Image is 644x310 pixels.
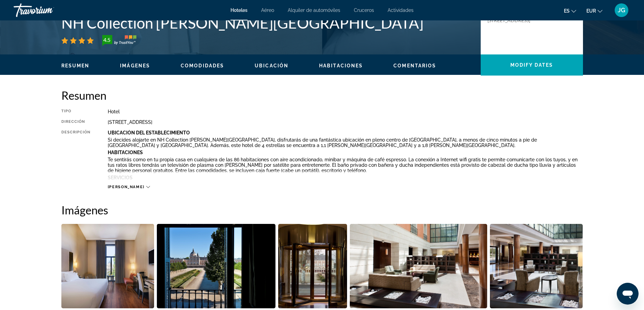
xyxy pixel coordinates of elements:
[108,137,583,148] p: Si decides alojarte en NH Collection [PERSON_NAME][GEOGRAPHIC_DATA], disfrutarás de una fantástic...
[61,109,91,114] div: Tipo
[481,54,583,76] button: Modify Dates
[108,109,583,114] div: Hotel
[393,63,436,69] button: Comentarios
[618,7,625,14] span: JG
[564,8,570,14] span: es
[108,184,150,190] button: [PERSON_NAME]
[61,63,90,68] span: Resumen
[319,63,363,68] span: Habitaciones
[108,130,190,135] b: Ubicación Del Establecimiento
[586,8,596,14] span: EUR
[181,63,224,68] span: Comodidades
[255,63,288,68] span: Ubicación
[230,7,248,13] a: Hoteles
[61,203,583,217] h2: Imágenes
[564,6,576,16] button: Change language
[613,3,630,17] button: User Menu
[319,63,363,69] button: Habitaciones
[181,63,224,69] button: Comodidades
[100,36,114,44] div: 4.5
[388,7,414,13] a: Actividades
[120,63,150,68] span: Imágenes
[157,224,275,309] button: Open full-screen image slider
[108,150,143,155] b: Habitaciones
[120,63,150,69] button: Imágenes
[393,63,436,68] span: Comentarios
[490,224,583,309] button: Open full-screen image slider
[61,119,91,125] div: Dirección
[586,6,602,16] button: Change currency
[14,1,82,19] a: Travorium
[288,7,340,13] a: Alquiler de automóviles
[350,224,487,309] button: Open full-screen image slider
[108,119,583,125] div: [STREET_ADDRESS]
[108,157,583,173] p: Te sentirás como en tu propia casa en cualquiera de las 86 habitaciones con aire acondicionado, m...
[61,14,474,32] h1: NH Collection [PERSON_NAME][GEOGRAPHIC_DATA]
[255,63,288,69] button: Ubicación
[61,224,154,309] button: Open full-screen image slider
[61,130,91,181] div: Descripción
[102,35,136,46] img: TrustYou guest rating badge
[278,224,347,309] button: Open full-screen image slider
[488,17,542,23] p: [STREET_ADDRESS]
[617,283,639,305] iframe: Botó per iniciar la finestra de missatges
[261,7,274,13] a: Aéreo
[354,7,374,13] a: Cruceros
[61,88,583,102] h2: Resumen
[61,63,90,69] button: Resumen
[510,62,553,68] span: Modify Dates
[108,185,145,189] span: [PERSON_NAME]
